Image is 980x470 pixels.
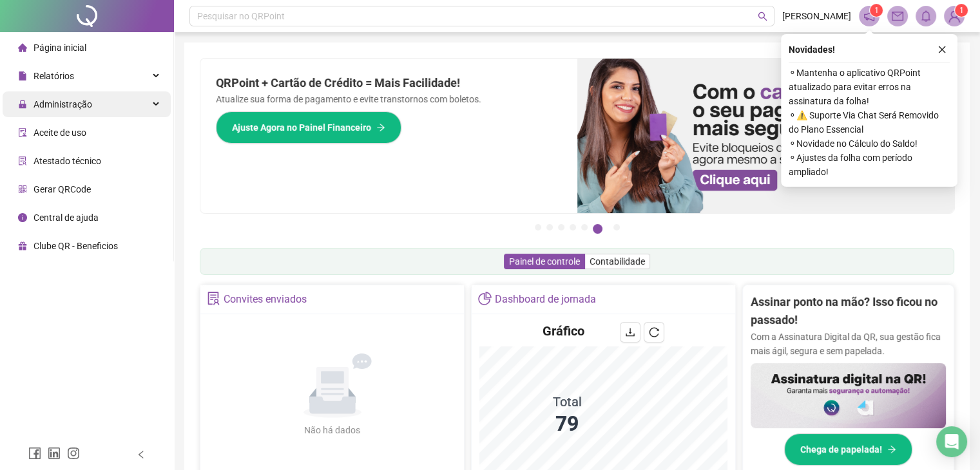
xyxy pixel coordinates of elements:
span: left [137,450,146,459]
span: Aceite de uso [34,127,86,138]
span: audit [18,128,27,137]
span: Contabilidade [590,256,645,267]
span: solution [207,292,220,305]
button: 4 [570,224,576,230]
h4: Gráfico [543,322,584,340]
span: Painel de controle [509,256,580,267]
h2: QRPoint + Cartão de Crédito = Mais Facilidade! [216,74,562,92]
span: Atestado técnico [34,156,101,166]
h2: Assinar ponto na mão? Isso ficou no passado! [751,293,946,330]
span: pie-chart [478,292,492,305]
span: home [18,43,27,52]
button: 1 [535,224,541,230]
button: 6 [593,224,602,234]
img: 74023 [945,6,964,26]
div: Não há dados [273,423,392,437]
button: 5 [581,224,588,230]
span: mail [892,10,903,22]
span: ⚬ ⚠️ Suporte Via Chat Será Removido do Plano Essencial [789,108,950,136]
span: arrow-right [376,123,385,132]
img: banner%2F02c71560-61a6-44d4-94b9-c8ab97240462.png [751,363,946,428]
span: ⚬ Novidade no Cálculo do Saldo! [789,136,950,151]
span: facebook [28,447,41,460]
span: solution [18,156,27,165]
span: lock [18,100,27,109]
button: 3 [558,224,564,230]
span: notification [863,10,875,22]
span: Central de ajuda [34,212,99,223]
span: Gerar QRCode [34,184,91,194]
img: banner%2F75947b42-3b94-469c-a360-407c2d3115d7.png [577,59,954,213]
div: Open Intercom Messenger [936,426,967,457]
button: Ajuste Agora no Painel Financeiro [216,111,401,144]
span: Relatórios [34,71,74,81]
span: Ajuste Agora no Painel Financeiro [232,120,371,135]
span: Clube QR - Beneficios [34,241,118,251]
span: gift [18,241,27,250]
span: 1 [874,6,879,15]
span: download [625,327,635,337]
button: 2 [546,224,553,230]
p: Com a Assinatura Digital da QR, sua gestão fica mais ágil, segura e sem papelada. [751,330,946,358]
span: Novidades ! [789,42,835,57]
span: Página inicial [34,42,86,53]
span: search [758,12,767,21]
span: file [18,71,27,80]
span: reload [649,327,659,337]
span: ⚬ Ajustes da folha com período ampliado! [789,151,950,179]
span: qrcode [18,185,27,194]
button: Chega de papelada! [784,433,912,465]
span: info-circle [18,213,27,222]
span: 1 [959,6,964,15]
span: [PERSON_NAME] [782,9,851,23]
button: 7 [613,224,620,230]
sup: Atualize o seu contato no menu Meus Dados [955,4,968,17]
span: Administração [34,99,92,109]
span: Chega de papelada! [800,442,882,456]
sup: 1 [870,4,883,17]
span: linkedin [48,447,61,460]
span: instagram [67,447,80,460]
div: Dashboard de jornada [495,288,596,310]
span: bell [920,10,932,22]
p: Atualize sua forma de pagamento e evite transtornos com boletos. [216,92,562,106]
span: close [937,45,946,54]
span: ⚬ Mantenha o aplicativo QRPoint atualizado para evitar erros na assinatura da folha! [789,66,950,108]
span: arrow-right [887,445,896,454]
div: Convites enviados [224,288,307,310]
